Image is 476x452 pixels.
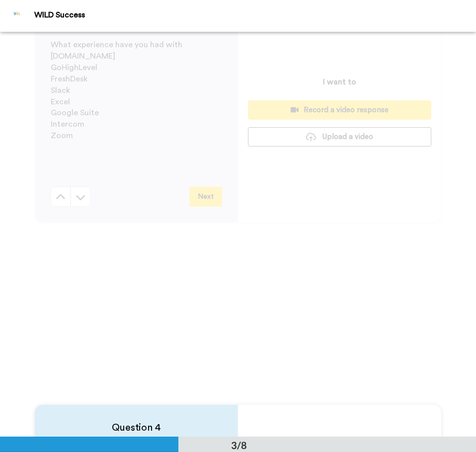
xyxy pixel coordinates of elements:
[323,76,356,88] p: I want to
[51,120,84,128] span: Intercom
[51,52,115,60] span: [DOMAIN_NAME]
[51,75,87,83] span: FreshDesk
[34,10,476,20] div: WILD Success
[51,86,70,94] span: Slack
[51,109,99,117] span: Google Suite
[51,132,73,140] span: Zoom
[51,64,97,72] span: GoHighLevel
[248,127,431,147] button: Upload a video
[256,105,423,115] div: Record a video response
[248,100,431,120] button: Record a video response
[51,98,70,106] span: Excel
[189,187,222,207] button: Next
[215,438,263,452] div: 3/8
[51,41,182,49] span: What experience have you had with
[5,4,29,28] img: Profile Image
